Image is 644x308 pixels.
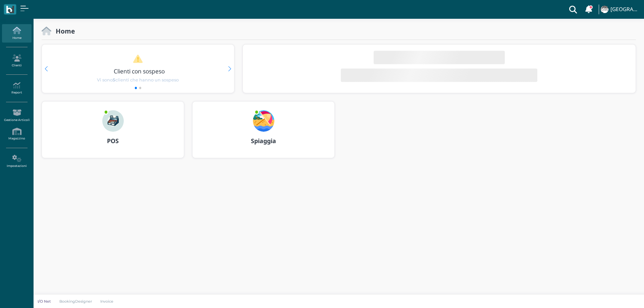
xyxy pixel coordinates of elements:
b: POS [107,137,119,145]
a: ... Spiaggia [192,101,335,166]
a: ... [GEOGRAPHIC_DATA] [600,1,640,17]
img: ... [102,110,124,132]
h3: Clienti con sospeso [56,68,222,74]
img: ... [253,110,274,132]
div: Next slide [228,66,231,71]
a: Report [2,79,31,98]
h4: [GEOGRAPHIC_DATA] [610,7,640,12]
a: Magazzino [2,125,31,143]
a: ... POS [42,101,184,166]
a: Clienti [2,52,31,70]
div: Previous slide [45,66,48,71]
a: Clienti con sospeso Vi sono5clienti che hanno un sospeso [55,54,221,83]
b: 5 [113,77,115,82]
a: Home [2,24,31,43]
h2: Home [51,27,75,35]
b: Spiaggia [251,137,276,145]
a: Gestione Articoli [2,106,31,125]
iframe: Help widget launcher [596,287,638,302]
a: Impostazioni [2,152,31,171]
img: ... [601,6,608,13]
img: logo [6,6,14,13]
div: 1 / 2 [42,45,234,93]
span: Vi sono clienti che hanno un sospeso [97,77,179,83]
